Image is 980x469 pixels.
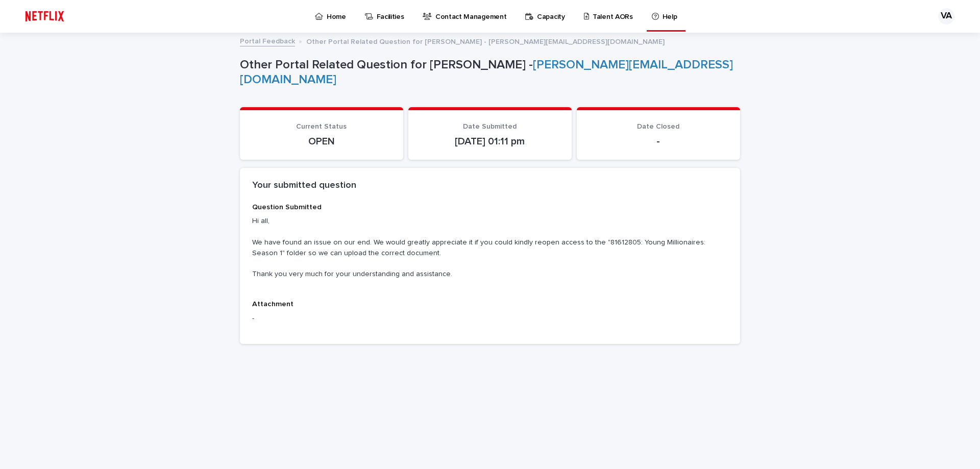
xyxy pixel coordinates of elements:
span: Date Closed [637,123,679,130]
span: Current Status [296,123,347,130]
p: Other Portal Related Question for [PERSON_NAME] - [PERSON_NAME][EMAIL_ADDRESS][DOMAIN_NAME] [306,35,665,46]
img: ifQbXi3ZQGMSEF7WDB7W [20,6,69,27]
a: Portal Feedback [240,35,295,46]
div: VA [938,8,954,24]
span: Question Submitted [252,204,322,211]
p: - [589,135,728,147]
p: [DATE] 01:11 pm [421,135,559,147]
a: [PERSON_NAME][EMAIL_ADDRESS][DOMAIN_NAME] [240,59,733,86]
p: - [252,313,728,324]
span: Attachment [252,301,293,308]
h2: Your submitted question [252,180,356,191]
span: Date Submitted [463,123,517,130]
p: Other Portal Related Question for [PERSON_NAME] - [240,58,736,87]
p: Hi all, We have found an issue on our end. We would greatly appreciate it if you could kindly reo... [252,216,728,280]
p: OPEN [252,135,391,147]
